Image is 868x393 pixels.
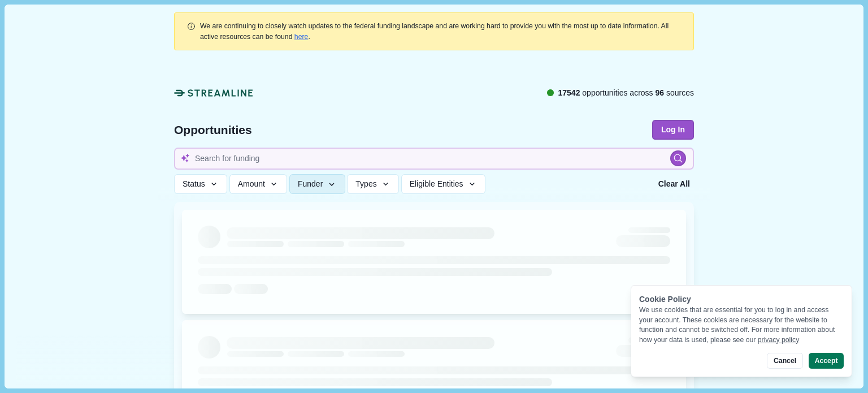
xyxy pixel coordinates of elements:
span: opportunities across sources [558,87,694,99]
button: Accept [809,353,844,369]
a: privacy policy [758,336,800,344]
span: 17542 [558,88,580,97]
button: Status [174,174,227,194]
span: Eligible Entities [410,179,463,189]
div: . [200,21,682,42]
input: Search for funding [174,148,694,170]
a: here [294,33,309,41]
button: Clear All [654,174,694,194]
button: Cancel [767,353,802,369]
span: Status [183,179,205,189]
button: Eligible Entities [401,174,485,194]
span: Amount [238,179,265,189]
button: Amount [229,174,288,194]
button: Log In [652,120,694,140]
div: We use cookies that are essential for you to log in and access your account. These cookies are ne... [639,305,844,345]
span: Types [355,179,376,189]
span: Funder [298,179,323,189]
button: Funder [289,174,345,194]
span: Cookie Policy [639,295,691,304]
span: Opportunities [174,124,252,136]
span: 96 [656,88,665,97]
button: Types [347,174,399,194]
span: We are continuing to closely watch updates to the federal funding landscape and are working hard ... [200,22,669,40]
